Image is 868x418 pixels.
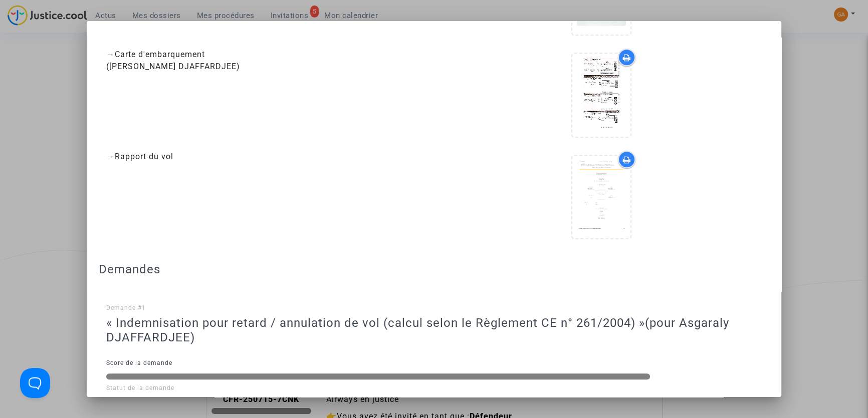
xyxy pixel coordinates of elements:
span: → [106,152,115,161]
h3: Demandes [99,262,769,277]
div: ([PERSON_NAME] DJAFFARDJEE) [106,61,426,73]
h3: En cours de négociation [106,396,762,410]
iframe: Help Scout Beacon - Open [20,368,50,398]
div: Carte d'embarquement [106,49,426,61]
div: Rapport du vol [106,151,426,163]
p: Demande #1 [106,302,762,314]
p: Score de la demande [106,357,762,369]
span: (pour Asgaraly DJAFFARDJEE) [106,316,729,344]
h3: « Indemnisation pour retard / annulation de vol (calcul selon le Règlement CE n° 261/2004) » [106,316,762,345]
p: Statut de la demande [106,382,762,394]
span: → [106,50,115,59]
